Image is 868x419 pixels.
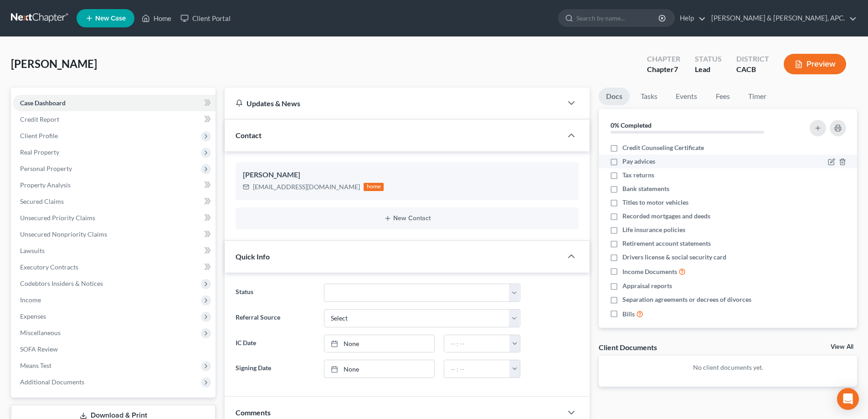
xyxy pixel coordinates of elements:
label: Signing Date [231,360,319,378]
button: New Contact [243,215,571,222]
a: Docs [599,88,630,105]
label: Status [231,284,319,302]
span: Income [20,296,41,304]
div: Lead [695,64,722,75]
span: Secured Claims [20,197,64,205]
input: -- : -- [444,360,510,378]
div: Updates & News [236,98,551,108]
a: Case Dashboard [13,95,216,111]
div: District [736,54,769,64]
span: Bills [622,310,635,319]
span: Tax returns [622,171,654,180]
span: Personal Property [20,165,72,172]
span: Recorded mortgages and deeds [622,212,710,221]
div: Client Documents [599,342,657,352]
span: Miscellaneous [20,329,61,336]
input: -- : -- [444,335,510,352]
p: No client documents yet. [606,363,850,372]
span: SOFA Review [20,345,58,353]
span: Income Documents [622,267,677,276]
span: Executory Contracts [20,263,78,271]
span: Credit Counseling Certificate [622,143,704,152]
label: IC Date [231,335,319,353]
div: Open Intercom Messenger [837,388,859,410]
a: None [324,360,434,378]
a: [PERSON_NAME] & [PERSON_NAME], APC. [707,10,857,26]
span: Life insurance policies [622,225,685,234]
a: View All [831,344,853,350]
a: Property Analysis [13,177,216,193]
span: Bank statements [622,184,669,193]
a: Client Portal [176,10,235,26]
span: Codebtors Insiders & Notices [20,279,103,287]
button: Preview [784,54,846,74]
span: Means Test [20,362,51,369]
span: [PERSON_NAME] [11,57,97,70]
a: Secured Claims [13,193,216,210]
span: Additional Documents [20,378,84,386]
span: Credit Report [20,115,59,123]
span: Separation agreements or decrees of divorces [622,295,751,304]
a: SOFA Review [13,341,216,357]
a: None [324,335,434,352]
span: Retirement account statements [622,239,711,248]
span: Contact [236,131,262,140]
span: Pay advices [622,157,655,166]
span: Quick Info [236,252,270,261]
span: Comments [236,408,271,417]
a: Timer [741,88,774,105]
span: New Case [95,15,126,22]
a: Executory Contracts [13,259,216,275]
span: Titles to motor vehicles [622,198,688,207]
span: Lawsuits [20,247,45,254]
span: Expenses [20,312,46,320]
a: Unsecured Nonpriority Claims [13,226,216,243]
span: Unsecured Nonpriority Claims [20,230,107,238]
div: CACB [736,64,769,75]
a: Events [668,88,704,105]
label: Referral Source [231,309,319,327]
strong: 0% Completed [611,121,652,129]
a: Fees [708,88,737,105]
span: Client Profile [20,132,58,140]
a: Tasks [633,88,665,105]
div: [PERSON_NAME] [243,170,571,181]
a: Home [137,10,176,26]
span: Appraisal reports [622,281,672,290]
div: Chapter [647,54,680,64]
div: [EMAIL_ADDRESS][DOMAIN_NAME] [253,182,360,191]
span: 7 [674,65,678,73]
div: Status [695,54,722,64]
span: Property Analysis [20,181,71,189]
span: Drivers license & social security card [622,253,726,262]
span: Case Dashboard [20,99,66,107]
div: Chapter [647,64,680,75]
span: Real Property [20,148,59,156]
a: Credit Report [13,111,216,128]
span: Unsecured Priority Claims [20,214,95,222]
a: Help [675,10,706,26]
input: Search by name... [576,10,660,26]
a: Lawsuits [13,243,216,259]
div: home [364,183,384,191]
a: Unsecured Priority Claims [13,210,216,226]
